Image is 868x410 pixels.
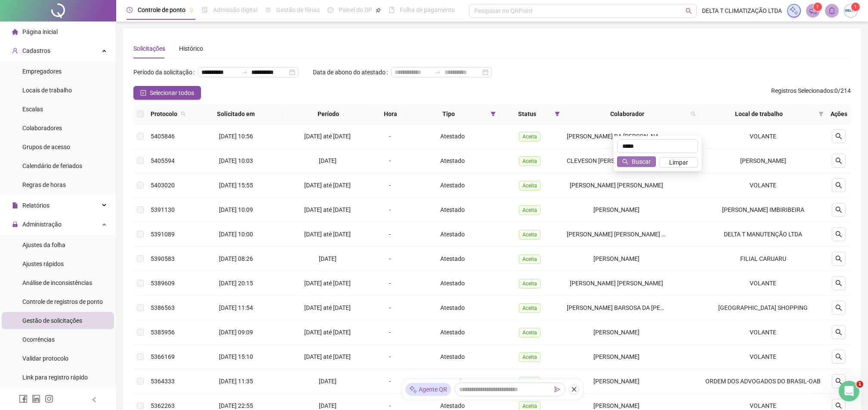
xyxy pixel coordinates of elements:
[389,231,391,238] span: -
[702,6,782,15] span: DELTA T CLIMATIZAÇÃO LTDA
[835,353,842,360] span: search
[632,157,651,166] span: Buscar
[32,395,40,403] span: linkedin
[304,329,351,336] span: [DATE] até [DATE]
[151,133,175,140] span: 5405846
[22,374,88,381] span: Link para registro rápido
[151,231,175,238] span: 5391089
[151,109,177,119] span: Protocolo
[699,222,827,247] td: DELTA T MANUTENÇÃO LTDA
[851,3,860,11] sup: Atualize o seu contato no menu Meus Dados
[12,48,18,54] span: user-add
[133,65,198,79] label: Período da solicitação
[22,242,65,248] span: Ajustes da folha
[771,86,851,100] span: : 0 / 214
[593,353,639,360] span: [PERSON_NAME]
[389,182,391,189] span: -
[202,7,208,13] span: file-done
[389,157,391,164] span: -
[219,378,253,385] span: [DATE] 11:35
[434,69,441,76] span: swap-right
[265,7,271,13] span: sun
[570,182,663,189] span: [PERSON_NAME] [PERSON_NAME]
[179,107,188,120] span: search
[22,317,82,324] span: Gestão de solicitações
[219,280,253,287] span: [DATE] 20:15
[313,65,391,79] label: Data de abono do atestado
[440,206,465,213] span: Atestado
[503,109,551,119] span: Status
[835,133,842,140] span: search
[699,345,827,369] td: VOLANTE
[519,377,541,386] span: Aceita
[593,402,639,409] span: [PERSON_NAME]
[835,206,842,213] span: search
[319,255,337,262] span: [DATE]
[835,255,842,262] span: search
[839,381,859,401] iframe: Intercom live chat
[22,47,50,54] span: Cadastros
[319,402,337,409] span: [DATE]
[689,107,698,120] span: search
[22,298,103,305] span: Controle de registros de ponto
[835,182,842,189] span: search
[519,254,541,264] span: Aceita
[519,328,541,337] span: Aceita
[567,133,669,140] span: [PERSON_NAME] DA [PERSON_NAME]
[567,231,720,238] span: [PERSON_NAME] [PERSON_NAME] DOS [PERSON_NAME]
[491,111,496,116] span: filter
[593,378,639,385] span: [PERSON_NAME]
[22,355,68,362] span: Validar protocolo
[151,182,175,189] span: 5403020
[276,6,320,13] span: Gestão de férias
[22,162,82,169] span: Calendário de feriados
[389,255,391,262] span: -
[219,206,253,213] span: [DATE] 10:09
[440,304,465,311] span: Atestado
[151,304,175,311] span: 5386563
[389,206,391,213] span: -
[213,6,257,13] span: Admissão digital
[22,68,62,75] span: Empregadores
[835,378,842,385] span: search
[440,378,465,385] span: Atestado
[138,6,185,13] span: Controle de ponto
[686,8,692,14] span: search
[567,109,687,119] span: Colaborador
[22,106,43,113] span: Escalas
[440,157,465,164] span: Atestado
[817,107,825,120] span: filter
[19,395,28,403] span: facebook
[835,157,842,164] span: search
[189,8,194,13] span: pushpin
[219,157,253,164] span: [DATE] 10:03
[219,329,253,336] span: [DATE] 09:09
[699,296,827,320] td: [GEOGRAPHIC_DATA] SHOPPING
[519,230,541,239] span: Aceita
[567,304,697,311] span: [PERSON_NAME] BARSOSA DA [PERSON_NAME]
[389,402,391,409] span: -
[440,255,465,262] span: Atestado
[151,280,175,287] span: 5389609
[553,107,562,120] span: filter
[389,329,391,336] span: -
[519,303,541,313] span: Aceita
[844,4,857,17] img: 1782
[593,255,639,262] span: [PERSON_NAME]
[440,231,465,238] span: Atestado
[151,255,175,262] span: 5390583
[374,104,407,124] th: Hora
[151,329,175,336] span: 5385956
[304,304,351,311] span: [DATE] até [DATE]
[241,69,248,76] span: to
[593,206,639,213] span: [PERSON_NAME]
[519,352,541,362] span: Aceita
[151,157,175,164] span: 5405594
[45,395,53,403] span: instagram
[133,44,165,53] div: Solicitações
[699,369,827,394] td: ORDEM DOS ADVOGADOS DO BRASIL-OAB
[22,202,49,209] span: Relatórios
[699,198,827,222] td: [PERSON_NAME] IMBIRIBEIRA
[405,383,451,396] div: Agente QR
[699,124,827,149] td: VOLANTE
